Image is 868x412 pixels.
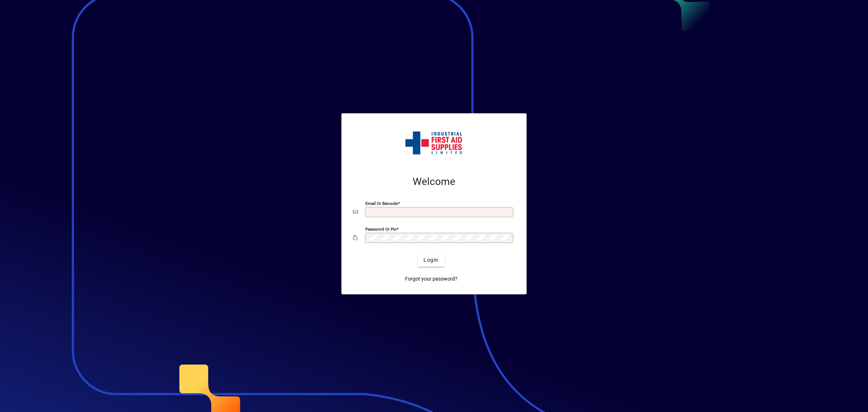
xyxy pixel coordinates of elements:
button: Login [418,254,444,267]
span: Login [424,256,438,264]
span: Forgot your password? [405,275,458,283]
h2: Welcome [353,176,515,188]
a: Forgot your password? [402,273,460,286]
mat-label: Password or Pin [365,226,396,231]
mat-label: Email or Barcode [365,201,398,206]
